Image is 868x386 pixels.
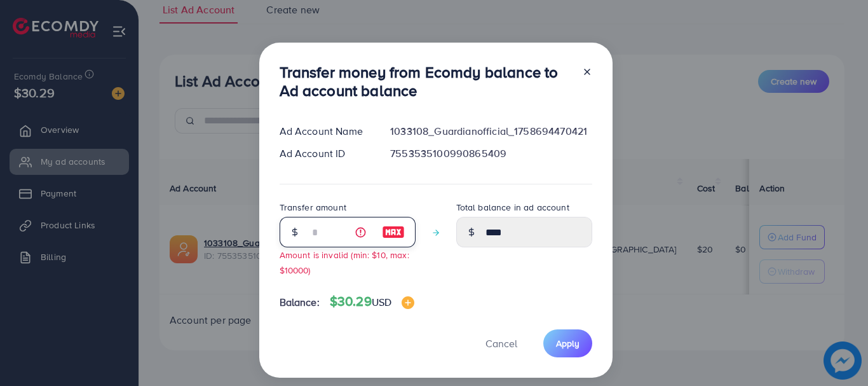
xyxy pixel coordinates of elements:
img: image [382,224,405,240]
div: 1033108_Guardianofficial_1758694470421 [380,124,602,139]
span: Balance: [280,295,320,310]
span: Cancel [485,336,517,350]
label: Transfer amount [280,201,346,214]
label: Total balance in ad account [456,201,569,214]
span: USD [372,295,391,309]
span: Apply [556,337,580,350]
h4: $30.29 [330,294,414,310]
h3: Transfer money from Ecomdy balance to Ad account balance [280,63,572,100]
div: 7553535100990865409 [380,146,602,161]
img: image [402,296,414,309]
small: Amount is invalid (min: $10, max: $10000) [280,249,409,275]
div: Ad Account ID [269,146,381,161]
button: Cancel [470,329,533,357]
button: Apply [543,329,592,357]
div: Ad Account Name [269,124,381,139]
